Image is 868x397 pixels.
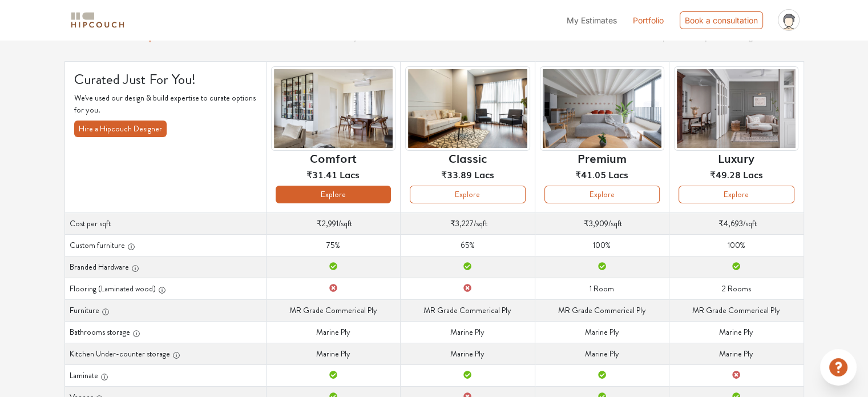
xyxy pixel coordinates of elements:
[310,151,357,165] h6: Comfort
[578,151,627,165] h6: Premium
[674,66,798,151] img: header-preview
[306,167,337,181] span: ₹31.41
[710,167,741,181] span: ₹49.28
[535,299,669,321] td: MR Grade Commerical Ply
[410,186,525,203] button: Explore
[535,343,669,364] td: Marine Ply
[535,234,669,256] td: 100%
[340,167,360,181] span: Lacs
[535,278,669,299] td: 1 Room
[401,234,535,256] td: 65%
[64,343,266,364] th: Kitchen Under-counter storage
[680,11,763,29] div: Book a consultation
[64,256,266,278] th: Branded Hardware
[449,151,487,165] h6: Classic
[64,212,266,234] th: Cost per sqft
[64,234,266,256] th: Custom furniture
[567,15,617,25] span: My Estimates
[633,14,664,26] a: Portfolio
[669,321,804,343] td: Marine Ply
[64,321,266,343] th: Bathrooms storage
[669,343,804,364] td: Marine Ply
[584,218,608,229] span: ₹3,909
[544,186,660,203] button: Explore
[718,151,754,165] h6: Luxury
[401,321,535,343] td: Marine Ply
[669,278,804,299] td: 2 Rooms
[266,212,400,234] td: /sqft
[271,66,395,151] img: header-preview
[669,234,804,256] td: 100%
[535,212,669,234] td: /sqft
[450,218,474,229] span: ₹3,227
[266,234,400,256] td: 75%
[575,167,606,181] span: ₹41.05
[540,66,664,151] img: header-preview
[266,321,400,343] td: Marine Ply
[74,121,167,137] button: Hire a Hipcouch Designer
[74,92,257,116] p: We've used our design & build expertise to curate options for you.
[441,167,472,181] span: ₹33.89
[401,212,535,234] td: /sqft
[669,212,804,234] td: /sqft
[64,364,266,386] th: Laminate
[535,321,669,343] td: Marine Ply
[608,167,628,181] span: Lacs
[743,167,763,181] span: Lacs
[69,10,126,30] img: logo-horizontal.svg
[401,343,535,364] td: Marine Ply
[266,343,400,364] td: Marine Ply
[64,278,266,299] th: Flooring (Laminated wood)
[276,186,391,203] button: Explore
[74,71,257,88] h4: Curated Just For You!
[64,299,266,321] th: Furniture
[69,7,126,33] span: logo-horizontal.svg
[266,299,400,321] td: MR Grade Commerical Ply
[718,218,743,229] span: ₹4,693
[317,218,338,229] span: ₹2,991
[474,167,494,181] span: Lacs
[669,299,804,321] td: MR Grade Commerical Ply
[401,299,535,321] td: MR Grade Commerical Ply
[405,66,530,151] img: header-preview
[679,186,794,203] button: Explore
